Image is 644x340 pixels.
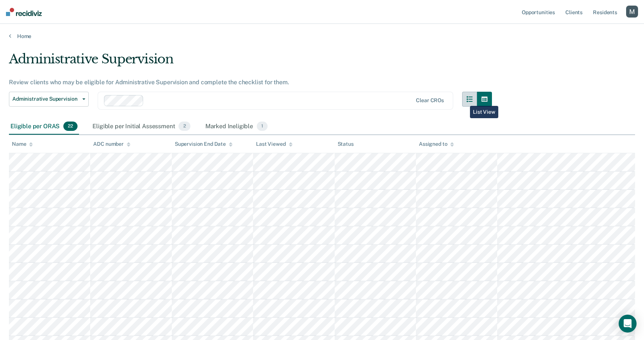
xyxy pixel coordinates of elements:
div: Open Intercom Messenger [619,315,637,333]
div: Administrative Supervision [9,51,492,73]
img: Recidiviz [6,8,42,16]
a: Home [9,33,635,40]
div: Name [12,141,33,147]
div: Last Viewed [256,141,292,147]
div: ADC number [93,141,130,147]
div: Status [338,141,354,147]
span: 22 [63,122,78,131]
div: Eligible per Initial Assessment2 [91,119,192,135]
div: Eligible per ORAS22 [9,119,79,135]
div: Supervision End Date [175,141,233,147]
button: Administrative Supervision [9,92,89,107]
div: Review clients who may be eligible for Administrative Supervision and complete the checklist for ... [9,79,492,86]
span: 1 [257,122,268,131]
div: Marked Ineligible1 [204,119,269,135]
div: Clear CROs [416,97,444,104]
span: 2 [179,122,190,131]
div: Assigned to [419,141,454,147]
span: Administrative Supervision [12,96,79,102]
